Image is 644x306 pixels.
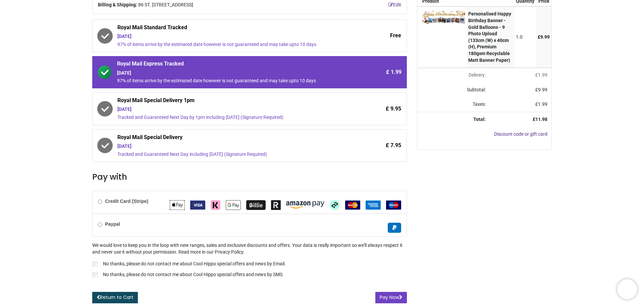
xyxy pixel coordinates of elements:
span: Royal Mail Special Delivery [117,134,344,143]
span: Royal Mail Express Tracked [117,60,344,70]
span: 1.99 [538,72,547,78]
button: Pay Now [375,292,407,303]
img: Revolut Pay [271,200,281,210]
span: 9.99 [540,34,550,40]
span: Paypal [388,225,401,230]
td: Delivery will be updated after choosing a new delivery method [417,68,490,83]
span: Amazon Pay [286,202,324,207]
span: Maestro [386,202,401,207]
b: Credit Card (Stripe) [105,199,148,204]
span: Klarna [211,202,220,207]
span: £ [538,34,550,40]
span: MasterCard [345,202,360,207]
img: Amazon Pay [286,201,324,209]
b: Billing & Shipping: [98,2,137,7]
input: No thanks, please do not contact me about Cool Hippo special offers and news by Email. [92,262,98,266]
a: Return to Cart [92,292,138,303]
td: Taxes: [417,97,490,112]
span: £ [535,87,547,92]
td: Subtotal: [417,83,490,97]
div: 97% of items arrive by the estimated date however is not guaranteed and may take upto 10 days [117,78,344,84]
span: Royal Mail Standard Tracked [117,24,344,33]
strong: Personalised Happy Birthday Banner - Gold Balloons - 9 Photo Upload (133cm (W) x 40cm (H), Premiu... [468,11,511,62]
span: Apple Pay [170,202,185,207]
img: American Express [366,201,381,210]
div: [DATE] [117,33,344,40]
div: We would love to keep you in the loop with new ranges, sales and exclusive discounts and offers. ... [92,242,407,279]
p: No thanks, please do not contact me about Cool Hippo special offers and news by SMS. [103,271,284,278]
span: 1.99 [538,101,547,107]
span: £ 1.99 [386,69,401,76]
img: 7j8PwKm7MurZrRWAAAAAElFTkSuQmCC [422,11,465,24]
span: Revolut Pay [271,202,281,207]
div: Tracked and Guaranteed Next Day including [DATE] (Signature Required) [117,151,344,158]
a: Discount code or gift card [494,131,547,137]
strong: £ [533,117,547,122]
img: Apple Pay [170,200,185,210]
input: No thanks, please do not contact me about Cool Hippo special offers and news by SMS. [92,272,98,277]
div: Tracked and Guaranteed Next Day by 1pm including [DATE] (Signature Required) [117,114,344,121]
span: Google Pay [226,202,241,207]
span: £ 7.95 [386,142,401,149]
span: Royal Mail Special Delivery 1pm [117,97,344,106]
h3: Pay with [92,171,407,183]
span: 86 ST. [STREET_ADDRESS] [138,2,193,8]
span: £ [535,72,547,78]
img: VISA [190,201,205,210]
div: [DATE] [117,70,344,77]
span: Afterpay Clearpay [330,202,340,207]
span: Billie [246,202,266,207]
span: Free [390,32,401,39]
div: [DATE] [117,106,344,113]
span: VISA [190,202,205,207]
input: Credit Card (Stripe) [98,200,102,204]
span: £ [535,101,547,107]
div: 1.0 [516,34,534,41]
strong: Total: [473,117,486,122]
img: Paypal [388,223,401,233]
div: [DATE] [117,143,344,150]
div: 97% of items arrive by the estimated date however is not guaranteed and may take upto 10 days [117,41,344,48]
img: Klarna [211,200,220,210]
span: £ 9.95 [386,105,401,113]
b: Paypal [105,221,120,227]
img: Maestro [386,201,401,210]
span: 11.98 [535,117,547,122]
p: No thanks, please do not contact me about Cool Hippo special offers and news by Email. [103,261,286,267]
a: Edit [388,2,401,8]
img: Google Pay [226,200,241,210]
span: American Express [366,202,381,207]
img: MasterCard [345,201,360,210]
img: Billie [246,200,266,210]
input: Paypal [98,222,102,227]
span: 9.99 [538,87,547,92]
iframe: Brevo live chat [617,279,637,299]
img: Afterpay Clearpay [330,200,340,210]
